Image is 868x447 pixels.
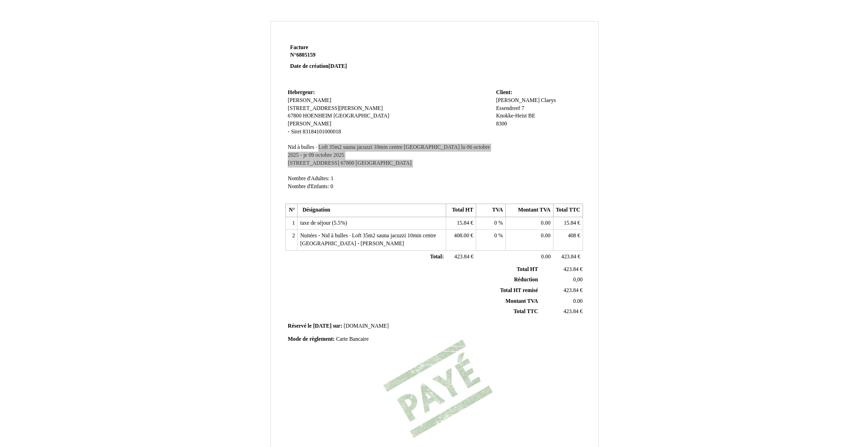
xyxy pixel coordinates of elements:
[494,220,497,226] span: 0
[446,230,476,250] td: €
[288,129,290,135] span: -
[541,97,556,103] span: Claeys
[514,308,538,315] span: Total TTC
[514,277,538,283] span: Réduction
[288,97,331,103] span: [PERSON_NAME]
[288,160,339,166] span: [STREET_ADDRESS]
[454,233,469,239] span: 408.00
[336,336,369,342] span: Carte Bancaire
[300,233,436,247] span: Nuitées - Nid à bulles · Loft 35m2 sauna jacuzzi 10min centre [GEOGRAPHIC_DATA] - [PERSON_NAME]
[303,113,332,119] span: HOENHEIM
[288,121,331,127] span: [PERSON_NAME]
[540,264,584,275] td: €
[457,220,469,226] span: 15.84
[496,89,512,95] span: Client:
[500,287,538,293] span: Total HT remisé
[313,323,331,329] span: [DATE]
[563,308,578,315] span: 423.84
[573,277,583,283] span: 0,00
[296,52,315,58] span: 6805159
[541,220,550,226] span: 0.00
[496,121,507,127] span: 8300
[476,204,505,217] th: TVA
[288,176,329,182] span: Nombre d'Adultes:
[517,266,538,272] span: Total HT
[496,113,527,119] span: Knokke-Heist
[553,204,583,217] th: Total TTC
[356,160,412,166] span: [GEOGRAPHIC_DATA]
[476,230,505,250] td: %
[561,254,576,260] span: 423.84
[290,44,308,51] span: Facture
[563,287,578,293] span: 423.84
[329,63,347,69] span: [DATE]
[288,336,335,342] span: Mode de règlement:
[288,105,383,111] span: [STREET_ADDRESS][PERSON_NAME]
[286,230,298,250] td: 2
[528,113,535,119] span: BE
[476,217,505,230] td: %
[506,204,553,217] th: Montant TVA
[446,204,476,217] th: Total HT
[330,183,333,190] span: 0
[496,105,524,111] span: Essendreef 7
[288,113,301,119] span: 67800
[430,254,443,260] span: Total:
[333,323,342,329] span: sur:
[341,160,354,166] span: 67800
[291,129,341,135] span: Siret 83184101000018
[541,233,550,239] span: 0.00
[288,89,315,95] span: Hebergeur:
[540,286,584,296] td: €
[286,204,298,217] th: N°
[298,204,446,217] th: Désignation
[290,51,402,59] strong: N°
[541,254,551,260] span: 0.00
[568,233,576,239] span: 408
[446,217,476,230] td: €
[496,97,539,103] span: [PERSON_NAME]
[290,63,347,69] strong: Date de création
[286,217,298,230] td: 1
[553,230,583,250] td: €
[506,298,538,304] span: Montant TVA
[446,250,476,264] td: €
[573,298,583,304] span: 0.00
[540,307,584,317] td: €
[563,266,578,272] span: 423.84
[333,113,389,119] span: [GEOGRAPHIC_DATA]
[564,220,576,226] span: 15.84
[288,144,490,158] span: lu 06 octobre 2025 - je 09 octobre 2025
[288,144,460,150] span: Nid à bulles · Loft 35m2 sauna jacuzzi 10min centre [GEOGRAPHIC_DATA]
[331,176,334,182] span: 1
[494,233,497,239] span: 0
[553,217,583,230] td: €
[288,323,312,329] span: Réservé le
[454,254,469,260] span: 423.84
[300,220,347,226] span: taxe de séjour (5.5%)
[288,183,329,190] span: Nombre d'Enfants:
[344,323,389,329] span: [DOMAIN_NAME]
[553,250,583,264] td: €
